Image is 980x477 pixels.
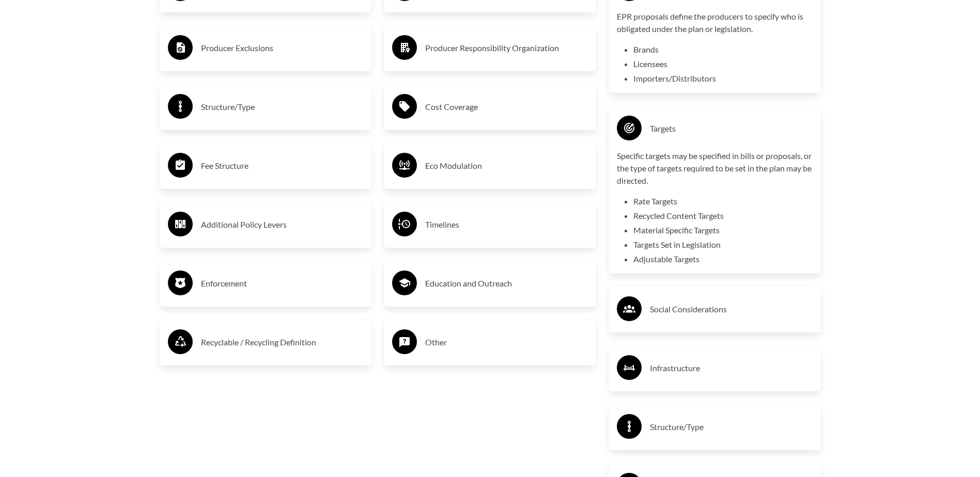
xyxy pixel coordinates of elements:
[633,253,813,265] li: Adjustable Targets
[650,301,813,317] h3: Social Considerations
[425,334,588,351] h3: Other
[617,10,813,35] p: EPR proposals define the producers to specify who is obligated under the plan or legislation.
[201,216,364,233] h3: Additional Policy Levers
[617,150,813,187] p: Specific targets may be specified in bills or proposals, or the type of targets required to be se...
[425,216,588,233] h3: Timelines
[650,120,813,137] h3: Targets
[650,419,813,435] h3: Structure/Type
[201,99,364,115] h3: Structure/Type
[425,275,588,292] h3: Education and Outreach
[650,360,813,376] h3: Infrastructure
[425,99,588,115] h3: Cost Coverage
[425,40,588,56] h3: Producer Responsibility Organization
[201,40,364,56] h3: Producer Exclusions
[201,334,364,351] h3: Recyclable / Recycling Definition
[633,43,813,56] li: Brands
[201,157,364,174] h3: Fee Structure
[633,58,813,70] li: Licensees
[201,275,364,292] h3: Enforcement
[633,224,813,236] li: Material Specific Targets
[633,195,813,208] li: Rate Targets
[633,72,813,85] li: Importers/Distributors
[633,239,813,251] li: Targets Set in Legislation
[425,157,588,174] h3: Eco Modulation
[633,210,813,222] li: Recycled Content Targets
